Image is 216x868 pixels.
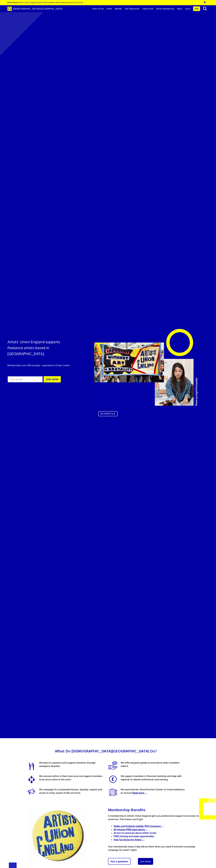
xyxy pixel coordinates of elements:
li: FREE training and study opportunities [114,835,200,838]
p: We campaign for sustainable futures, equality, respect and access in every aspect of life and work. [24,788,106,798]
a: Read more → [133,791,147,794]
a: AUE Represents [123,5,141,12]
a: News [176,5,184,12]
a: Explore AUE [141,5,155,12]
span: [DEMOGRAPHIC_DATA][GEOGRAPHIC_DATA] [13,7,62,10]
button: search [201,6,209,12]
input: Your email [7,376,43,383]
a: Rates of Pay [91,5,105,12]
a: Join Now [138,858,153,865]
a: Join [193,6,200,11]
h2: Membership Benefits [108,807,200,813]
h2: What Do [DEMOGRAPHIC_DATA][GEOGRAPHIC_DATA] Do? [24,748,188,754]
a: Renew Membership [155,5,176,12]
p: Membership costs £48 annually – equivalent to £4 per month. [7,364,72,367]
p: A membership to Artists’ Union England gets you professional support and access to resources. Tha... [108,814,200,821]
a: Log in [184,5,192,12]
p: We take on casework and support members through workplace disputes. [24,761,106,771]
p: We launched the 'Good Practice Charter' to hold institutions to account. [106,788,187,798]
li: Access to resources about artists’ issues [114,831,200,835]
p: Your membership means help will be there when you need it and we’ll constantly campaign for artis... [108,845,200,852]
a: Benefits [113,5,123,12]
a: SEE BENEFITS [98,411,118,416]
button: JOIN NOW [44,376,61,382]
a: Free Tax Advice for Artists → [114,838,145,841]
h1: Artists’ Union England supports freelance artists based in [GEOGRAPHIC_DATA]. [7,339,72,357]
p: We offer bespoke guidance and advice when members need it. [106,761,187,771]
a: Latest News:Artists’ Union England stands with members who uphold the boycott of Israel → [7,1,85,4]
a: Home [105,5,113,12]
a: Public and Products Liability (PPL) insurance → [114,825,164,828]
a: Ask a question [108,858,131,865]
p: We connect artists in their local area and support members to be more active in the union. [24,774,106,784]
p: We support members in financial hardship and help with stipends to attend conferences and training. [106,774,187,784]
strong: Latest News: [7,1,18,4]
a: Brand [DEMOGRAPHIC_DATA][GEOGRAPHIC_DATA] [5,5,65,12]
a: 30 minutes FREE legal advice → [114,828,148,831]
